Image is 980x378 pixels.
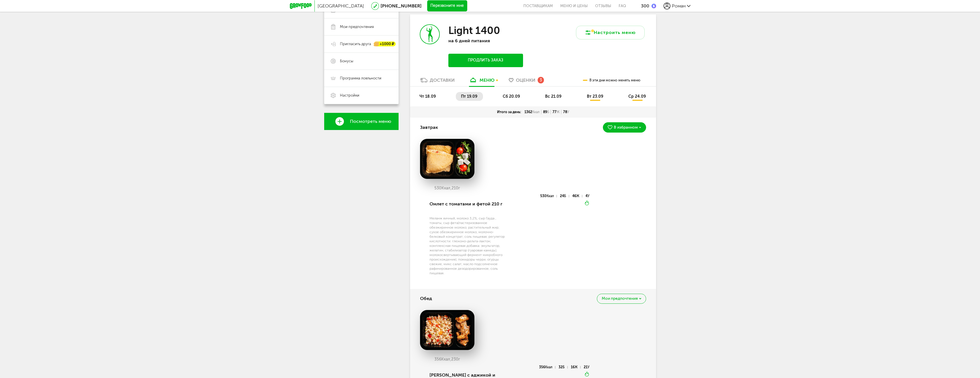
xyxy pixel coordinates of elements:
[324,53,399,70] a: Бонусы
[442,186,452,191] span: Ккал,
[429,194,509,214] div: Омлет с томатами и фетой 210 г
[420,310,474,350] img: big_sz9PS315UjtpT7sm.png
[561,110,571,114] div: 78
[540,195,557,197] div: 530
[541,110,551,114] div: 89
[587,365,589,369] span: У
[576,26,645,39] button: Настроить меню
[340,59,353,64] span: Бонусы
[318,3,364,9] span: [GEOGRAPHIC_DATA]
[374,42,396,47] div: +1000 ₽
[340,24,374,29] span: Мои предпочтения
[560,195,569,197] div: 24
[584,366,589,369] div: 21
[441,357,451,362] span: Ккал,
[672,3,686,9] span: Роман
[538,77,544,83] div: 3
[324,113,399,130] a: Посмотреть меню
[340,76,381,81] span: Программа лояльности
[652,4,656,8] img: bonus_b.cdccf46.png
[576,194,579,198] span: Ж
[430,77,455,83] div: Доставки
[532,110,540,114] span: Ккал
[420,139,474,179] img: big_fFqb95ucnSQWj5F6.png
[557,110,560,114] span: Ж
[523,110,541,114] div: 1362
[427,0,467,12] button: Перезвоните мне
[641,3,649,9] div: 300
[429,216,509,275] div: Меланж яичный, молоко 3,2%, сыр Гауда , томаты, сыр фета(пастеризованное обезжиринное молоко; рас...
[448,54,523,67] button: Продлить заказ
[575,365,578,369] span: Ж
[461,94,477,99] span: пт 19.09
[587,194,589,198] span: У
[448,24,500,37] h3: Light 1400
[571,366,581,369] div: 16
[585,195,589,197] div: 4
[602,297,638,301] span: Мои предпочтения
[567,110,569,114] span: У
[545,94,561,99] span: вс 21.09
[419,94,436,99] span: чт 18.09
[506,77,547,86] a: Оценки 3
[559,366,567,369] div: 32
[495,110,523,114] div: Итого за день:
[340,93,359,98] span: Настройки
[547,110,549,114] span: Б
[324,87,399,104] a: Настройки
[420,122,438,133] h4: Завтрак
[324,70,399,87] a: Программа лояльности
[539,366,555,369] div: 356
[572,195,582,197] div: 46
[420,186,474,191] div: 530 210
[547,194,554,198] span: Ккал
[583,75,640,86] div: В эти дни можно менять меню
[458,357,460,362] span: г
[340,41,371,47] span: Пригласить друга
[551,110,561,114] div: 77
[381,3,421,9] a: [PHONE_NUMBER]
[564,194,566,198] span: Б
[545,365,553,369] span: Ккал
[480,77,494,83] div: меню
[350,119,391,124] span: Посмотреть меню
[420,357,474,362] div: 356 230
[417,77,458,86] a: Доставки
[324,18,399,35] a: Мои предпочтения
[458,186,460,191] span: г
[324,35,399,53] a: Пригласить друга +1000 ₽
[466,77,497,86] a: меню
[503,94,520,99] span: сб 20.09
[628,94,646,99] span: ср 24.09
[614,125,638,129] span: В избранном
[563,365,565,369] span: Б
[448,38,523,43] p: на 6 дней питания
[587,94,603,99] span: вт 23.09
[516,77,535,83] span: Оценки
[420,293,432,304] h4: Обед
